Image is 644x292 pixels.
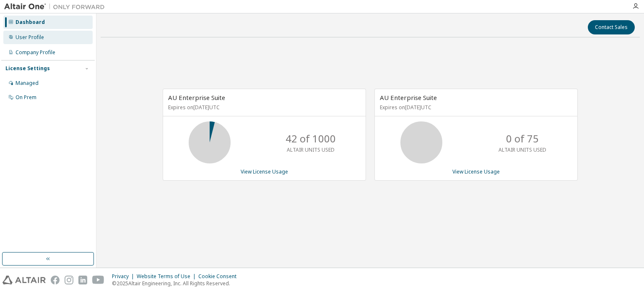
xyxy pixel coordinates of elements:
div: Dashboard [16,19,45,26]
img: youtube.svg [92,276,104,284]
div: Cookie Consent [198,273,241,280]
p: ALTAIR UNITS USED [499,146,546,153]
img: instagram.svg [65,276,73,284]
span: AU Enterprise Suite [168,93,225,102]
div: User Profile [16,34,44,41]
img: facebook.svg [51,276,60,284]
p: 42 of 1000 [286,132,336,146]
div: Website Terms of Use [137,273,198,280]
p: ALTAIR UNITS USED [287,146,335,153]
p: Expires on [DATE] UTC [168,104,358,111]
p: 0 of 75 [506,132,539,146]
a: View License Usage [241,168,288,175]
div: License Settings [5,65,50,72]
div: On Prem [16,94,36,101]
button: Contact Sales [588,20,635,34]
p: © 2025 Altair Engineering, Inc. All Rights Reserved. [112,280,241,287]
div: Privacy [112,273,137,280]
img: linkedin.svg [78,276,87,284]
img: Altair One [4,3,109,11]
a: View License Usage [452,168,500,175]
div: Company Profile [16,49,55,56]
p: Expires on [DATE] UTC [380,104,570,111]
div: Managed [16,80,39,87]
img: altair_logo.svg [3,276,46,284]
span: AU Enterprise Suite [380,93,437,102]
